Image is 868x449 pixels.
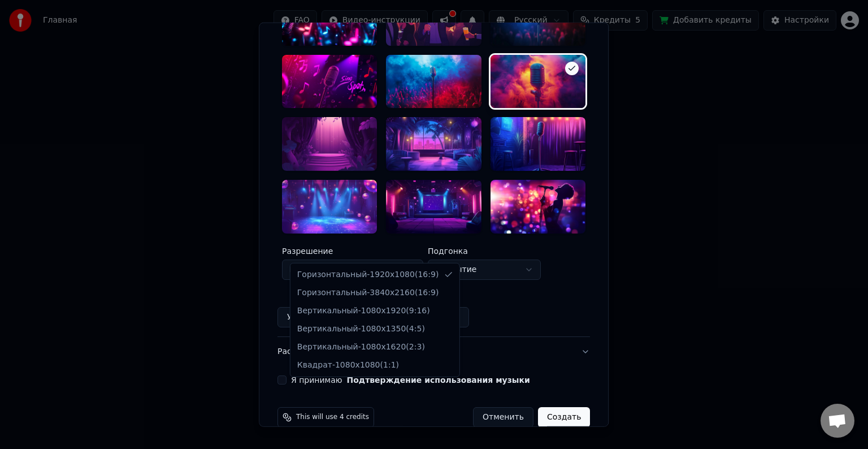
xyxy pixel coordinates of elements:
[297,269,439,280] div: Горизонтальный - 1920 x 1080 ( 16 : 9 )
[297,323,425,335] div: Вертикальный - 1080 x 1350 ( 4 : 5 )
[297,342,425,353] div: Вертикальный - 1080 x 1620 ( 2 : 3 )
[297,360,399,371] div: Квадрат - 1080 x 1080 ( 1 : 1 )
[297,305,430,317] div: Вертикальный - 1080 x 1920 ( 9 : 16 )
[297,287,439,299] div: Горизонтальный - 3840 x 2160 ( 16 : 9 )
